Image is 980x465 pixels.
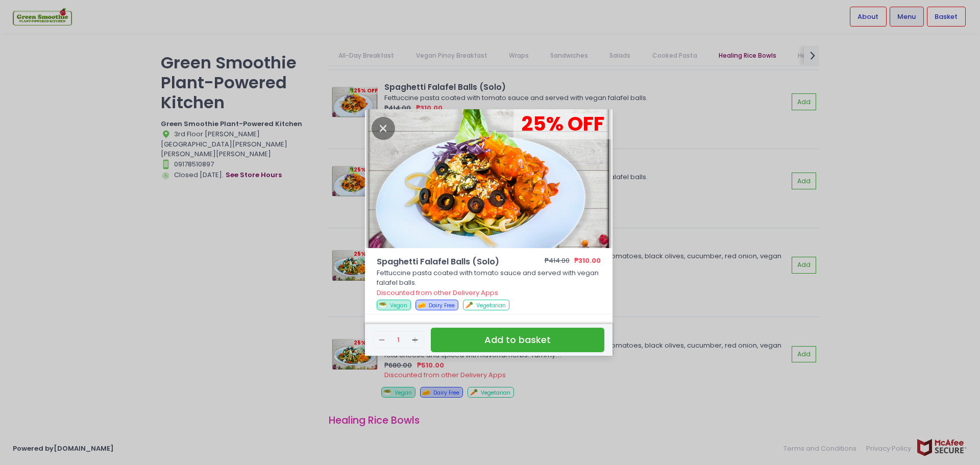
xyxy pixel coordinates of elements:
span: Vegan [390,302,407,309]
del: ₱414.00 [545,256,570,265]
div: Discounted from other Delivery Apps [377,288,601,298]
span: 🥗 [379,300,387,310]
span: 🥕 [465,300,473,310]
span: Dairy Free [429,302,455,309]
img: Spaghetti Falafel Balls (Solo) [365,109,612,248]
div: 25 % OFF [513,109,613,139]
span: Spaghetti Falafel Balls (Solo) [377,256,545,268]
button: Add to basket [431,328,604,353]
span: 🧀 [418,300,426,310]
p: Fettuccine pasta coated with tomato sauce and served with vegan falafel balls. [377,268,601,288]
span: ₱310.00 [574,256,601,265]
span: Vegetarian [476,302,506,309]
button: Close [372,123,395,133]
